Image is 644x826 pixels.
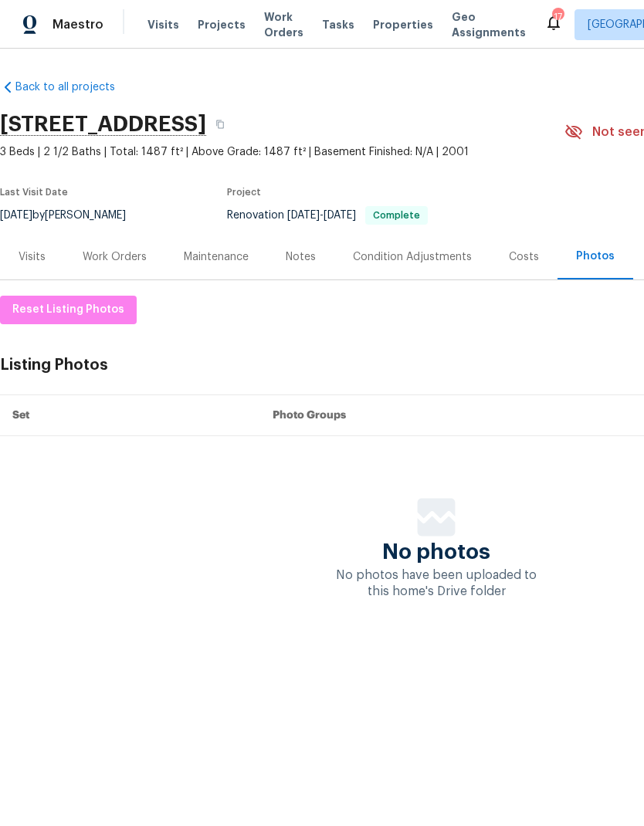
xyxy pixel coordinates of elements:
div: Costs [509,249,539,265]
button: Copy Address [206,110,234,138]
span: Project [227,188,261,197]
span: Geo Assignments [452,9,526,40]
span: Renovation [227,210,428,221]
span: No photos have been uploaded to this home's Drive folder [336,569,537,597]
span: - [287,210,356,221]
div: 17 [552,9,563,25]
div: Notes [286,249,316,265]
span: No photos [382,544,490,560]
span: Maestro [53,17,103,32]
span: Projects [198,17,246,32]
div: Maintenance [184,249,249,265]
span: [DATE] [287,210,320,221]
span: Visits [147,17,179,32]
span: Work Orders [264,9,303,40]
div: Visits [19,249,46,265]
span: Reset Listing Photos [12,300,124,320]
span: Complete [367,211,426,220]
div: Photos [576,249,615,264]
span: Tasks [322,19,354,30]
div: Work Orders [83,249,147,265]
span: [DATE] [324,210,356,221]
div: Condition Adjustments [353,249,472,265]
span: Properties [373,17,433,32]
